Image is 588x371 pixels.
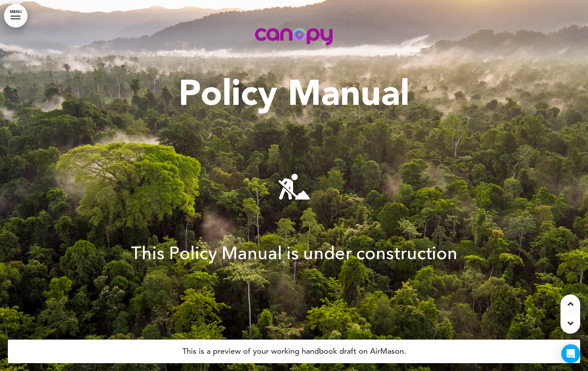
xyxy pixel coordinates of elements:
[8,340,580,363] h4: This is a preview of your working handbook draft on AirMason.
[131,241,458,265] span: This Policy Manual is under construction
[179,71,409,113] strong: Policy Manual
[4,4,27,27] a: MENU
[252,24,336,51] img: 1721881740528-berry-logo.png
[561,344,580,363] div: Open Intercom Messenger
[277,169,312,213] img: 1707962920551.png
